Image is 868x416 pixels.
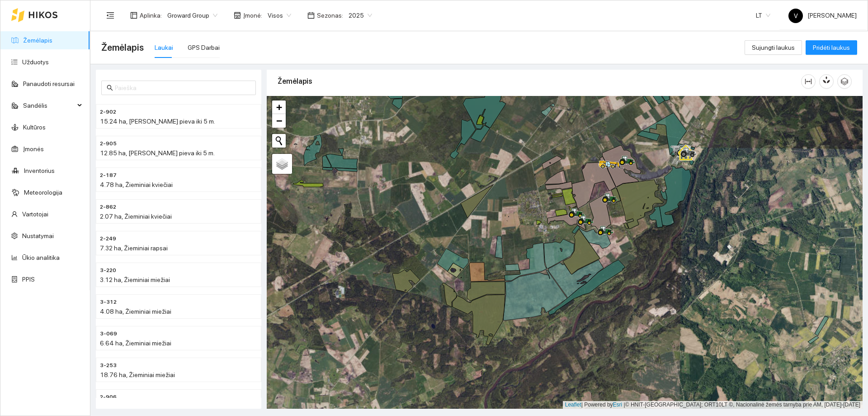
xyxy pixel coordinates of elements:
a: Esri [613,402,623,408]
span: 3-069 [100,330,117,338]
button: Pridėti laukus [806,40,857,55]
button: Initiate a new search [272,134,286,148]
div: GPS Darbai [188,43,220,53]
span: LT [756,9,770,22]
span: layout [130,12,137,19]
div: | Powered by © HNIT-[GEOGRAPHIC_DATA]; ORT10LT ©, Nacionalinė žemės tarnyba prie AM, [DATE]-[DATE] [563,401,863,409]
span: 15.24 ha, [PERSON_NAME] pieva iki 5 m. [100,118,215,125]
span: 2.07 ha, Žieminiai kviečiai [100,213,172,220]
a: Layers [272,154,292,174]
span: Sezonas : [317,10,343,20]
span: 2-187 [100,171,117,180]
a: Užduotys [22,58,49,66]
a: Nustatymai [22,232,54,239]
span: 6.64 ha, Žieminiai miežiai [100,339,171,347]
span: 18.76 ha, Žieminiai miežiai [100,371,175,378]
div: Laukai [155,43,173,53]
button: menu-fold [101,6,119,24]
span: 3.12 ha, Žieminiai miežiai [100,276,170,283]
a: Meteorologija [24,189,62,196]
span: 3-253 [100,361,117,370]
span: search [107,85,113,91]
span: V [794,9,798,23]
a: Vartotojai [22,210,48,218]
a: Panaudoti resursai [23,80,75,87]
span: Įmonė : [243,10,262,20]
span: Žemėlapis [101,40,144,55]
div: Žemėlapis [278,68,801,94]
span: 3-220 [100,266,116,275]
a: Žemėlapis [23,37,52,44]
span: Aplinka : [140,10,162,20]
span: Groward Group [167,9,217,22]
span: column-width [802,78,815,85]
span: + [276,101,282,113]
span: 4.78 ha, Žieminiai kviečiai [100,181,173,188]
span: [PERSON_NAME] [788,12,857,19]
a: PPIS [22,276,35,283]
span: 12.85 ha, [PERSON_NAME] pieva iki 5 m. [100,149,215,157]
span: 2-862 [100,203,116,211]
span: 2025 [349,9,372,22]
span: calendar [307,12,315,19]
span: Pridėti laukus [813,43,850,53]
a: Inventorius [24,167,55,174]
span: − [276,115,282,126]
a: Sujungti laukus [745,44,802,51]
span: Sandėlis [23,96,75,115]
span: 2-905 [100,139,117,148]
a: Ūkio analitika [22,254,60,261]
a: Pridėti laukus [806,44,857,51]
a: Zoom in [272,100,286,114]
span: shop [234,12,241,19]
span: 7.32 ha, Žieminiai rapsai [100,244,168,252]
span: Sujungti laukus [752,43,795,53]
span: 2-906 [100,393,117,402]
span: | [624,402,625,408]
span: 2-902 [100,108,116,116]
span: menu-fold [106,11,114,19]
span: Visos [268,9,291,22]
a: Kultūros [23,124,46,131]
span: 2-249 [100,234,116,243]
a: Įmonės [23,145,44,153]
button: column-width [801,74,816,89]
button: Sujungti laukus [745,40,802,55]
span: 4.08 ha, Žieminiai miežiai [100,308,171,315]
a: Leaflet [565,402,581,408]
a: Zoom out [272,114,286,128]
span: 3-312 [100,298,117,306]
input: Paieška [115,83,250,93]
